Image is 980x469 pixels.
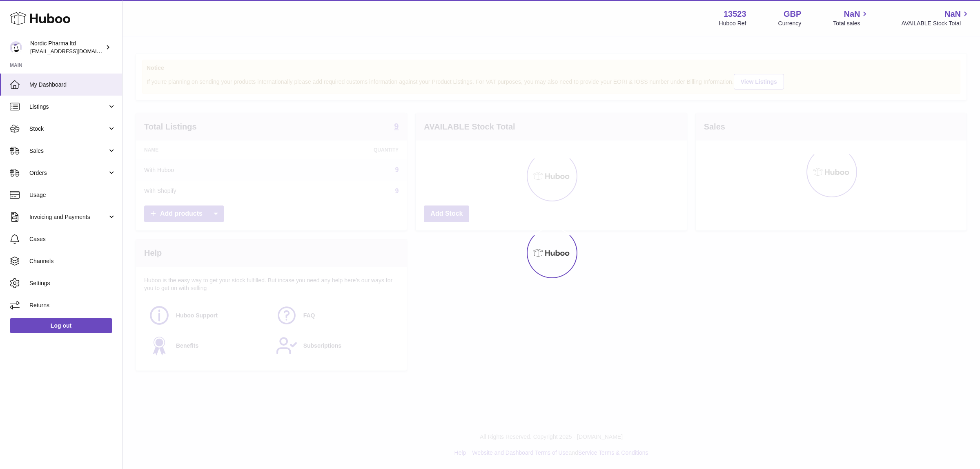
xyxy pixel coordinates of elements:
[833,9,869,27] a: NaN Total sales
[29,257,116,265] span: Channels
[10,41,22,54] img: internalAdmin-13523@internal.huboo.com
[778,20,802,27] div: Currency
[724,9,746,20] strong: 13523
[29,301,116,309] span: Returns
[29,169,107,177] span: Orders
[719,20,746,27] div: Huboo Ref
[944,9,961,20] span: NaN
[29,191,116,199] span: Usage
[29,235,116,243] span: Cases
[29,213,107,221] span: Invoicing and Payments
[29,81,116,89] span: My Dashboard
[30,40,104,55] div: Nordic Pharma ltd
[29,147,107,155] span: Sales
[844,9,860,20] span: NaN
[784,9,801,20] strong: GBP
[29,125,107,133] span: Stock
[901,9,970,27] a: NaN AVAILABLE Stock Total
[10,318,112,333] a: Log out
[29,279,116,287] span: Settings
[29,103,107,111] span: Listings
[901,20,970,27] span: AVAILABLE Stock Total
[833,20,869,27] span: Total sales
[30,48,120,54] span: [EMAIL_ADDRESS][DOMAIN_NAME]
